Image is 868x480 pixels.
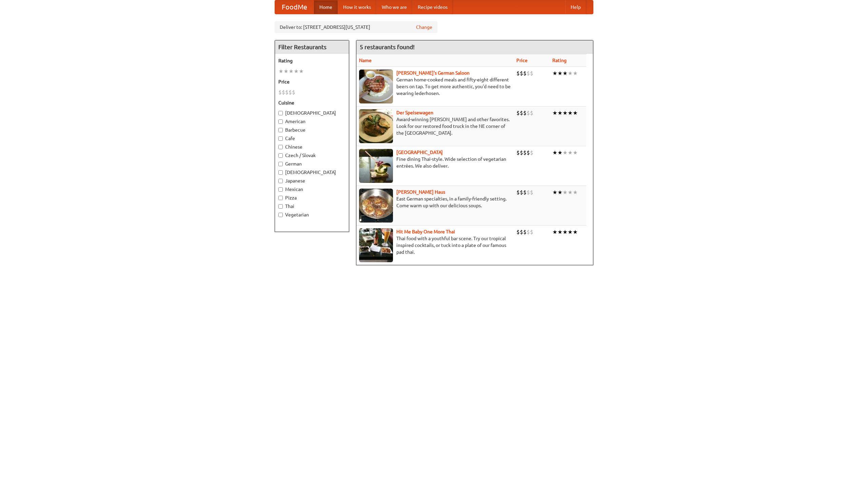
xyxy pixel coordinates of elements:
label: Vegetarian [278,211,346,218]
input: Japanese [278,179,283,183]
img: esthers.jpg [359,70,393,103]
a: Help [565,0,586,14]
li: ★ [283,68,289,75]
li: $ [282,89,285,96]
img: speisewagen.jpg [359,109,393,143]
a: How it works [338,0,376,14]
li: ★ [557,189,563,196]
a: [PERSON_NAME]'s German Saloon [396,70,470,76]
li: $ [516,149,520,156]
input: Vegetarian [278,213,283,217]
li: ★ [289,68,294,75]
ng-pluralize: 5 restaurants found! [360,44,415,50]
img: satay.jpg [359,149,393,183]
li: ★ [552,70,557,77]
a: Hit Me Baby One More Thai [396,229,455,234]
li: ★ [552,149,557,156]
p: German home-cooked meals and fifty-eight different beers on tap. To get more authentic, you'd nee... [359,76,511,97]
li: $ [527,189,530,196]
div: Deliver to: [STREET_ADDRESS][US_STATE] [275,21,437,33]
label: Czech / Slovak [278,152,346,159]
h4: Filter Restaurants [275,40,349,54]
a: [PERSON_NAME] Haus [396,189,445,195]
label: Cafe [278,135,346,142]
li: $ [530,228,533,236]
li: ★ [563,109,568,117]
input: [DEMOGRAPHIC_DATA] [278,111,283,115]
label: American [278,118,346,125]
li: $ [289,89,292,96]
a: Home [314,0,338,14]
li: $ [527,70,530,77]
li: ★ [552,228,557,236]
input: American [278,119,283,124]
li: ★ [557,109,563,117]
input: German [278,162,283,166]
li: ★ [568,70,573,77]
li: $ [285,89,289,96]
a: Change [416,24,432,31]
li: ★ [568,189,573,196]
label: Pizza [278,194,346,201]
li: $ [520,149,523,156]
li: ★ [563,149,568,156]
li: $ [530,189,533,196]
li: $ [530,109,533,117]
li: ★ [568,149,573,156]
li: $ [523,70,527,77]
a: Who we are [376,0,412,14]
input: [DEMOGRAPHIC_DATA] [278,170,283,175]
li: $ [520,109,523,117]
input: Thai [278,204,283,209]
label: [DEMOGRAPHIC_DATA] [278,169,346,176]
li: ★ [299,68,304,75]
li: ★ [568,228,573,236]
a: Der Speisewagen [396,110,433,115]
li: $ [530,70,533,77]
p: Thai food with a youthful bar scene. Try our tropical inspired cocktails, or tuck into a plate of... [359,235,511,255]
a: Price [516,58,528,63]
img: kohlhaus.jpg [359,189,393,223]
li: ★ [568,109,573,117]
p: Award-winning [PERSON_NAME] and other favorites. Look for our restored food truck in the NE corne... [359,116,511,136]
input: Mexican [278,187,283,192]
li: $ [516,109,520,117]
a: Recipe videos [412,0,453,14]
li: ★ [278,68,283,75]
li: $ [530,149,533,156]
li: ★ [563,70,568,77]
li: $ [520,228,523,236]
li: $ [520,70,523,77]
input: Cafe [278,136,283,141]
h5: Rating [278,57,346,64]
li: $ [516,228,520,236]
li: $ [523,228,527,236]
li: ★ [294,68,299,75]
img: babythai.jpg [359,228,393,262]
li: ★ [552,189,557,196]
h5: Price [278,78,346,85]
li: $ [523,109,527,117]
label: Japanese [278,177,346,184]
li: $ [523,189,527,196]
input: Pizza [278,196,283,200]
li: ★ [573,149,578,156]
label: Mexican [278,186,346,193]
label: Chinese [278,143,346,150]
a: [GEOGRAPHIC_DATA] [396,150,443,155]
label: Barbecue [278,127,346,133]
input: Barbecue [278,128,283,132]
li: $ [527,109,530,117]
label: [DEMOGRAPHIC_DATA] [278,110,346,116]
li: $ [516,70,520,77]
li: $ [527,149,530,156]
p: East German specialties, in a family-friendly setting. Come warm up with our delicious soups. [359,195,511,209]
li: $ [292,89,295,96]
input: Chinese [278,145,283,149]
li: ★ [557,70,563,77]
li: $ [527,228,530,236]
h5: Cuisine [278,99,346,106]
